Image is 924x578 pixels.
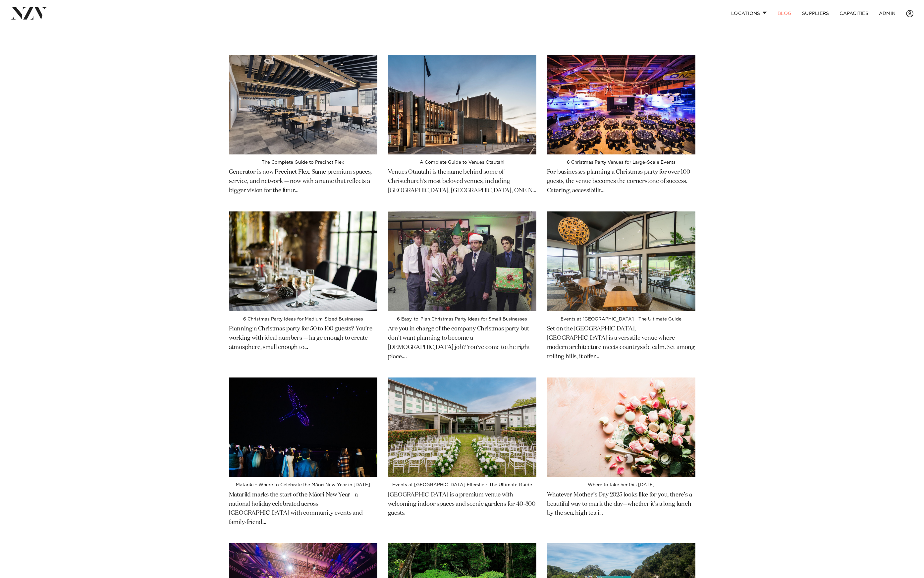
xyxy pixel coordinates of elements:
[547,211,695,311] img: Events at Wainui Golf Club - The Ultimate Guide
[547,482,695,488] h4: Where to take her this [DATE]
[388,211,536,370] a: 6 Easy-to-Plan Christmas Party Ideas for Small Businesses 6 Easy-to-Plan Christmas Party Ideas fo...
[547,317,695,322] h4: Events at [GEOGRAPHIC_DATA] - The Ultimate Guide
[834,6,874,21] a: Capacities
[388,482,536,488] h4: Events at [GEOGRAPHIC_DATA] Ellerslie - The Ultimate Guide
[388,322,536,362] p: Are you in charge of the company Christmas party but don't want planning to become a [DEMOGRAPHIC...
[229,211,377,311] img: 6 Christmas Party Ideas for Medium-Sized Businesses
[874,6,901,21] a: ADMIN
[229,211,377,360] a: 6 Christmas Party Ideas for Medium-Sized Businesses 6 Christmas Party Ideas for Medium-Sized Busi...
[547,322,695,362] p: Set on the [GEOGRAPHIC_DATA], [GEOGRAPHIC_DATA] is a versatile venue where modern architecture me...
[388,160,536,165] h4: A Complete Guide to Venues Ōtautahi
[229,482,377,488] h4: Matariki - Where to Celebrate the Māori New Year in [DATE]
[547,55,695,203] a: 6 Christmas Party Venues for Large-Scale Events 6 Christmas Party Venues for Large-Scale Events F...
[229,377,377,536] a: Matariki - Where to Celebrate the Māori New Year in 2025 Matariki - Where to Celebrate the Māori ...
[11,7,47,19] img: nzv-logo.png
[229,55,377,154] img: The Complete Guide to Precinct Flex
[229,322,377,352] p: Planning a Christmas party for 50 to 100 guests? You’re working with ideal numbers — large enough...
[388,165,536,196] p: Venues Ōtautahi is the name behind some of Christchurch's most beloved venues, including [GEOGRAP...
[229,317,377,322] h4: 6 Christmas Party Ideas for Medium-Sized Businesses
[388,55,536,203] a: A Complete Guide to Venues Ōtautahi A Complete Guide to Venues Ōtautahi Venues Ōtautahi is the na...
[547,488,695,518] p: Whatever Mother’s Day 2025 looks like for you, there’s a beautiful way to mark the day—whether it...
[726,6,772,21] a: Locations
[229,377,377,477] img: Matariki - Where to Celebrate the Māori New Year in 2025
[229,55,377,203] a: The Complete Guide to Precinct Flex The Complete Guide to Precinct Flex Generator is now Precinct...
[547,211,695,370] a: Events at Wainui Golf Club - The Ultimate Guide Events at [GEOGRAPHIC_DATA] - The Ultimate Guide ...
[229,160,377,165] h4: The Complete Guide to Precinct Flex
[229,488,377,528] p: Matariki marks the start of the Māori New Year—a national holiday celebrated across [GEOGRAPHIC_D...
[388,377,536,526] a: Events at Novotel Auckland Ellerslie - The Ultimate Guide Events at [GEOGRAPHIC_DATA] Ellerslie -...
[388,55,536,154] img: A Complete Guide to Venues Ōtautahi
[547,55,695,154] img: 6 Christmas Party Venues for Large-Scale Events
[797,6,834,21] a: SUPPLIERS
[229,165,377,196] p: Generator is now Precinct Flex. Same premium spaces, service, and network — now with a name that ...
[388,317,536,322] h4: 6 Easy-to-Plan Christmas Party Ideas for Small Businesses
[547,377,695,477] img: Where to take her this Mother's Day
[547,160,695,165] h4: 6 Christmas Party Venues for Large-Scale Events
[388,377,536,477] img: Events at Novotel Auckland Ellerslie - The Ultimate Guide
[388,488,536,518] p: [GEOGRAPHIC_DATA] is a premium venue with welcoming indoor spaces and scenic gardens for 40-300 g...
[772,6,797,21] a: BLOG
[547,377,695,526] a: Where to take her this Mother's Day Where to take her this [DATE] Whatever Mother’s Day 2025 look...
[547,165,695,196] p: For businesses planning a Christmas party for over 100 guests, the venue becomes the cornerstone ...
[388,211,536,311] img: 6 Easy-to-Plan Christmas Party Ideas for Small Businesses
